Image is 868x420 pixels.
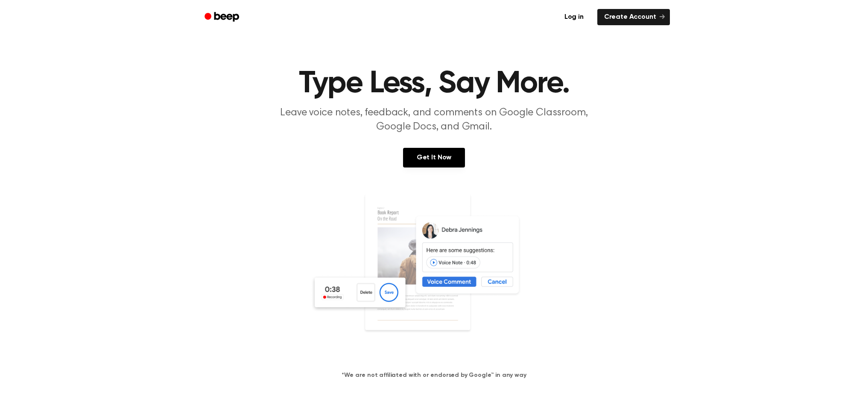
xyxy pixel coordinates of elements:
[310,193,558,357] img: Voice Comments on Docs and Recording Widget
[270,106,598,134] p: Leave voice notes, feedback, and comments on Google Classroom, Google Docs, and Gmail.
[199,9,247,26] a: Beep
[10,371,858,380] h4: *We are not affiliated with or endorsed by Google™ in any way
[556,7,592,27] a: Log in
[403,148,465,167] a: Get It Now
[597,9,670,25] a: Create Account
[216,68,653,99] h1: Type Less, Say More.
